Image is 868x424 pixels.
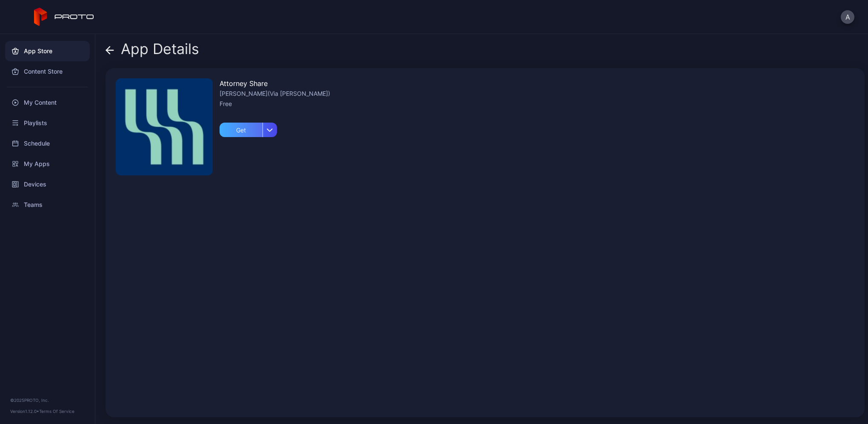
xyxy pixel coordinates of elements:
[5,195,90,215] a: Teams
[5,92,90,113] a: My Content
[5,174,90,195] a: Devices
[220,78,330,89] div: Attorney Share
[10,409,39,414] span: Version 1.12.0 •
[5,133,90,154] a: Schedule
[220,119,277,137] button: Get
[5,113,90,133] a: Playlists
[5,154,90,174] a: My Apps
[220,123,263,137] div: Get
[39,409,74,414] a: Terms Of Service
[10,397,85,404] div: © 2025 PROTO, Inc.
[5,61,90,82] a: Content Store
[106,41,199,61] div: App Details
[841,10,854,24] button: A
[5,41,90,61] a: App Store
[220,89,330,99] div: [PERSON_NAME](Via [PERSON_NAME])
[220,99,330,109] div: Free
